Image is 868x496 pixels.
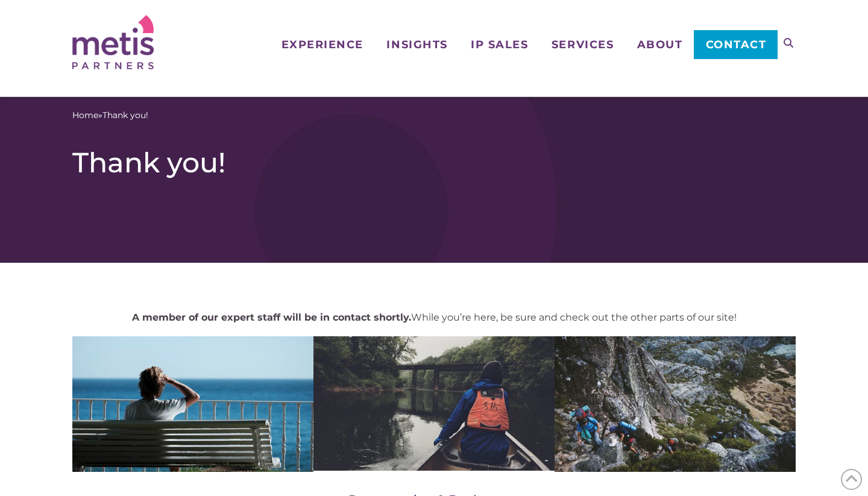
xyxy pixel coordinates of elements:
[72,15,154,69] img: Metis Partners
[72,311,796,324] p: While you’re here, be sure and check out the other parts of our site!
[552,39,614,50] span: Services
[637,39,683,50] span: About
[72,109,148,122] span: »
[72,109,98,122] a: Home
[102,109,148,122] span: Thank you!
[706,39,767,50] span: Contact
[281,39,363,50] span: Experience
[386,39,447,50] span: Insights
[72,146,796,180] h1: Thank you!
[132,312,411,323] strong: A member of our expert staff will be in contact shortly.
[694,30,778,59] a: Contact
[471,39,528,50] span: IP Sales
[841,469,862,490] span: Back to Top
